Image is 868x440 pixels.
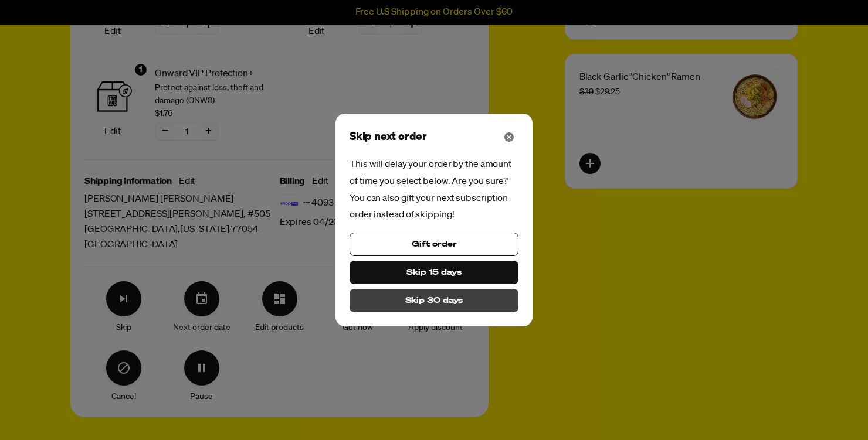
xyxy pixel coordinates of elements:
span: You can also gift your next subscription order instead of skipping! [350,194,508,220]
button: Skip 15 days [350,261,518,284]
span: Skip 15 days [406,266,462,279]
span: This will delay your order by the amount of time you select below. Are you sure? [350,160,511,220]
span: Skip 30 days [405,294,463,307]
span: Skip next order [350,129,427,145]
button: Close [500,128,518,146]
span: Gift order [412,238,457,251]
button: Gift next subscription order instead [350,233,518,256]
button: Skip 30 days [350,289,518,312]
